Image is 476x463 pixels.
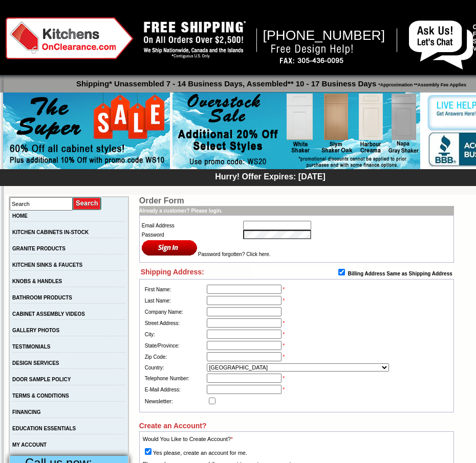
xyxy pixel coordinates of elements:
td: Would You Like to Create Account? [142,434,292,445]
b: Billing Address Same as Shipping Address [348,271,452,276]
td: Country: [144,362,206,373]
a: BATHROOM PRODUCTS [12,295,72,300]
td: Order Form [139,196,450,205]
img: Kitchens on Clearance Logo [6,17,134,59]
a: FINANCING [12,409,41,415]
input: Submit [73,197,102,211]
td: Street Address: [144,317,206,329]
td: Password [141,230,243,239]
span: *Approximation **Assembly Fee Applies [376,80,466,87]
a: TERMS & CONDITIONS [12,393,69,399]
td: Telephone Number: [144,373,206,384]
a: Password forgotten? Click here. [198,251,271,257]
a: KITCHEN CABINETS IN-STOCK [12,229,89,235]
a: TESTIMONIALS [12,344,50,350]
a: DOOR SAMPLE POLICY [12,377,71,382]
td: Newsletter: [144,395,206,408]
input: Sign In [142,239,198,256]
td: Email Address [141,221,243,230]
a: DESIGN SERVICES [12,360,59,366]
td: Already a customer? Please login. [139,206,454,215]
span: Create an Account? [139,422,207,430]
a: GRANITE PRODUCTS [12,246,66,251]
td: Yes please, create an account for me. [142,446,292,458]
span: [PHONE_NUMBER] [263,28,385,43]
td: State/Province: [144,340,206,351]
img: Order Form [453,201,454,201]
a: MY ACCOUNT [12,442,47,448]
a: CABINET ASSEMBLY VIDEOS [12,311,85,317]
a: EDUCATION ESSENTIALS [12,426,76,431]
td: Zip Code: [144,351,206,362]
td: First Name: [144,284,206,295]
a: KNOBS & HANDLES [12,279,62,284]
td: Company Name: [144,306,206,317]
span: Shipping Address: [141,268,204,276]
td: Last Name: [144,295,206,306]
a: HOME [12,213,28,219]
a: GALLERY PHOTOS [12,328,59,333]
a: KITCHEN SINKS & FAUCETS [12,262,82,268]
td: E-Mail Address: [144,384,206,395]
td: City: [144,329,206,340]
